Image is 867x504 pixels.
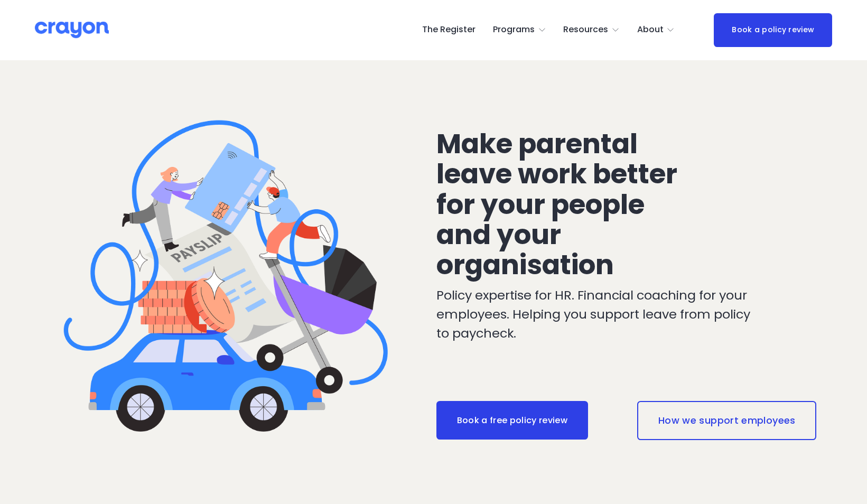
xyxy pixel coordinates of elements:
span: About [637,22,664,38]
img: Crayon [35,21,109,39]
span: Resources [563,22,608,38]
a: folder dropdown [493,22,546,39]
a: Book a free policy review [436,401,588,440]
span: Programs [493,22,535,38]
span: Make parental leave work better for your people and your organisation [436,125,683,284]
p: Policy expertise for HR. Financial coaching for your employees. Helping you support leave from po... [436,286,766,342]
a: folder dropdown [637,22,675,39]
a: Book a policy review [714,13,832,47]
a: folder dropdown [563,22,620,39]
a: The Register [422,22,476,39]
a: How we support employees [637,401,816,440]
